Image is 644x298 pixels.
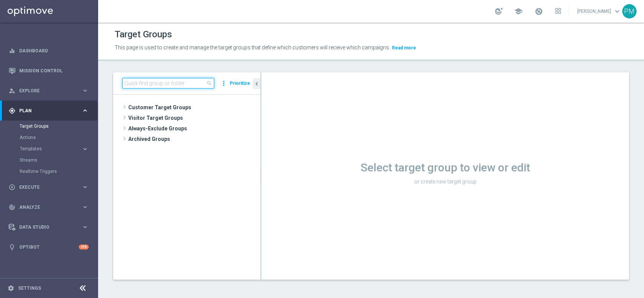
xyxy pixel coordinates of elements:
button: Templates keyboard_arrow_right [20,146,89,152]
a: Dashboard [19,41,89,61]
div: +10 [79,245,89,249]
div: Realtime Triggers [20,166,97,177]
span: Archived Groups [128,134,260,144]
i: keyboard_arrow_right [81,107,89,114]
a: Realtime Triggers [20,168,78,174]
a: Streams [20,157,78,163]
p: or create new target group [261,178,629,185]
i: track_changes [9,204,15,211]
i: more_vert [220,78,227,89]
div: Plan [9,107,81,114]
div: Actions [20,132,97,143]
h1: Select target group to view or edit [261,161,629,174]
span: keyboard_arrow_down [613,7,621,15]
span: Plan [19,109,81,113]
button: gps_fixed Plan keyboard_arrow_right [8,108,89,114]
span: Execute [19,185,81,189]
span: school [514,7,523,15]
span: Customer Target Groups [128,102,260,113]
button: track_changes Analyze keyboard_arrow_right [8,204,89,210]
i: person_search [9,87,15,94]
button: Read more [391,44,417,52]
h1: Target Groups [115,29,172,40]
div: Data Studio [9,224,81,231]
a: Mission Control [19,61,89,81]
span: Always-Exclude Groups [128,123,260,134]
button: Mission Control [8,68,89,74]
div: Execute [9,184,81,191]
i: chevron_left [253,80,260,87]
i: settings [8,285,14,292]
i: equalizer [9,47,15,54]
i: gps_fixed [9,107,15,114]
span: search [206,80,212,86]
button: Data Studio keyboard_arrow_right [8,224,89,230]
button: lightbulb Optibot +10 [8,244,89,250]
div: Optibot [9,237,89,257]
i: keyboard_arrow_right [81,183,89,191]
i: keyboard_arrow_right [81,145,89,153]
div: Target Groups [20,121,97,132]
button: play_circle_outline Execute keyboard_arrow_right [8,184,89,190]
i: lightbulb [9,244,15,251]
div: Analyze [9,204,81,211]
button: chevron_left [253,78,260,89]
span: Data Studio [19,225,81,229]
div: Streams [20,154,97,166]
a: Target Groups [20,123,78,129]
div: PM [622,4,636,18]
div: Templates [20,147,81,151]
button: equalizer Dashboard [8,48,89,54]
input: Quick find group or folder [122,78,214,89]
div: Explore [9,87,81,94]
i: play_circle_outline [9,184,15,191]
a: [PERSON_NAME]keyboard_arrow_down [576,6,622,17]
i: keyboard_arrow_right [81,223,89,231]
i: keyboard_arrow_right [81,203,89,211]
span: Analyze [19,205,81,209]
a: Actions [20,134,78,141]
i: keyboard_arrow_right [81,87,89,94]
div: Dashboard [9,41,89,61]
span: This page is used to create and manage the target groups that define which customers will receive... [115,44,390,50]
span: Visitor Target Groups [128,113,260,123]
a: Optibot [19,237,79,257]
button: Prioritize [229,78,251,89]
span: Templates [20,147,74,151]
button: person_search Explore keyboard_arrow_right [8,88,89,94]
a: Settings [18,286,41,290]
div: Mission Control [9,61,89,81]
div: Templates [20,143,97,154]
span: Explore [19,89,81,93]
